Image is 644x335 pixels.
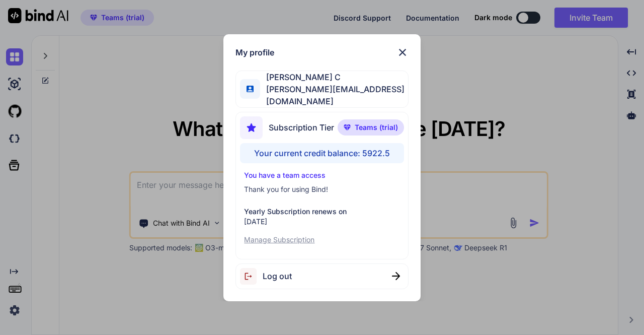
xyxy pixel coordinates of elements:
span: [PERSON_NAME] C [260,71,408,83]
span: [PERSON_NAME][EMAIL_ADDRESS][DOMAIN_NAME] [260,83,408,107]
span: Log out [263,270,292,282]
p: Yearly Subscription renews on [244,207,399,217]
img: logout [240,268,263,285]
h1: My profile [235,46,274,58]
img: close [396,46,409,58]
p: Thank you for using Bind! [244,184,399,194]
img: premium [344,124,351,130]
img: subscription [240,116,263,139]
span: Teams (trial) [355,122,398,132]
div: Your current credit balance: 5922.5 [240,143,404,163]
img: close [392,272,400,280]
p: [DATE] [244,217,399,227]
p: Manage Subscription [244,235,399,245]
span: Subscription Tier [269,121,334,133]
img: profile [247,86,253,92]
p: You have a team access [244,170,399,180]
